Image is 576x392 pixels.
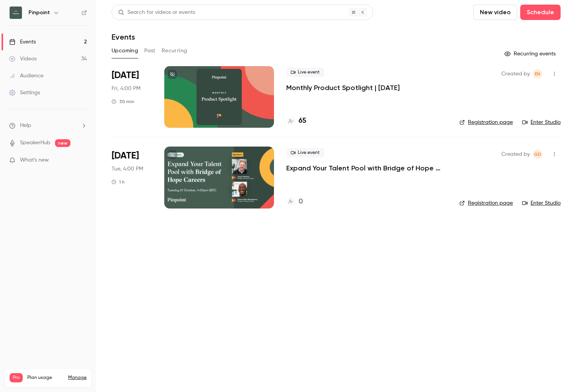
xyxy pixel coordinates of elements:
h1: Events [112,32,135,42]
a: Manage [68,375,87,381]
span: Live event [286,68,324,77]
span: Live event [286,148,324,157]
span: Created by [501,150,530,159]
button: Recurring [162,45,187,57]
div: 30 min [112,98,134,105]
span: new [55,139,70,147]
span: Emily Newton-Smith [533,69,542,78]
a: Registration page [459,118,513,126]
iframe: Noticeable Trigger [78,157,87,164]
div: Audience [9,72,43,80]
span: Tue, 4:00 PM [112,165,143,173]
div: 1 h [112,179,125,185]
button: Past [144,45,155,57]
a: Monthly Product Spotlight | [DATE] [286,83,400,92]
span: EN [535,69,540,78]
button: New video [473,5,517,20]
a: Enter Studio [522,118,561,126]
span: Created by [501,69,530,78]
div: Search for videos or events [118,8,195,17]
div: Oct 21 Tue, 4:00 PM (Europe/London) [112,147,152,208]
li: help-dropdown-opener [9,122,87,130]
div: Settings [9,89,40,97]
span: [DATE] [112,69,139,82]
span: GD [534,150,541,159]
div: Videos [9,55,37,63]
h6: Pinpoint [28,9,50,17]
a: SpeakerHub [20,139,50,147]
span: Gemma Dore [533,150,542,159]
a: Expand Your Talent Pool with Bridge of Hope Careers | [DATE] [286,163,447,173]
a: 0 [286,197,303,207]
span: Fri, 4:00 PM [112,85,140,92]
img: Pinpoint [10,7,22,19]
span: Pro [10,373,23,382]
a: Registration page [459,199,513,207]
button: Schedule [520,5,561,20]
a: Enter Studio [522,199,561,207]
div: Events [9,38,36,46]
button: Upcoming [112,45,138,57]
span: [DATE] [112,150,139,162]
div: Oct 17 Fri, 4:00 PM (Europe/London) [112,66,152,128]
span: Plan usage [27,375,63,381]
span: Help [20,122,31,130]
span: What's new [20,156,49,164]
h4: 0 [299,197,303,207]
h4: 65 [299,116,306,126]
button: Recurring events [501,48,561,60]
a: 65 [286,116,306,126]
